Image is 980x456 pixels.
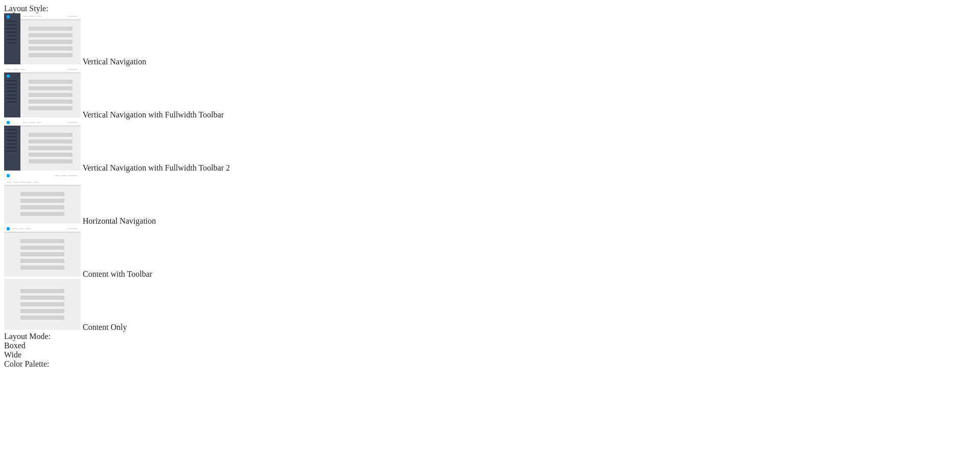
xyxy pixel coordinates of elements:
md-radio-button: Wide [4,350,976,359]
span: Horizontal Navigation [83,217,156,225]
span: Vertical Navigation with Fullwidth Toolbar 2 [83,163,230,172]
img: vertical-nav-with-full-toolbar-2.jpg [4,119,81,171]
div: Layout Mode: [4,332,976,341]
span: Vertical Navigation with Fullwidth Toolbar [83,110,224,119]
md-radio-button: Content Only [4,279,976,332]
img: vertical-nav-with-full-toolbar.jpg [4,66,81,117]
md-radio-button: Vertical Navigation with Fullwidth Toolbar [4,66,976,119]
span: Vertical Navigation [83,57,146,66]
span: Content Only [83,323,127,331]
img: horizontal-nav.jpg [4,173,81,224]
md-radio-button: Vertical Navigation with Fullwidth Toolbar 2 [4,119,976,173]
md-radio-button: Boxed [4,341,976,350]
md-radio-button: Vertical Navigation [4,13,976,66]
div: Layout Style: [4,4,976,13]
md-radio-button: Content with Toolbar [4,226,976,279]
img: vertical-nav.jpg [4,13,81,64]
div: Color Palette: [4,359,976,369]
img: content-with-toolbar.jpg [4,226,81,277]
span: Content with Toolbar [83,270,152,278]
img: content-only.jpg [4,279,81,330]
md-radio-button: Horizontal Navigation [4,173,976,226]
